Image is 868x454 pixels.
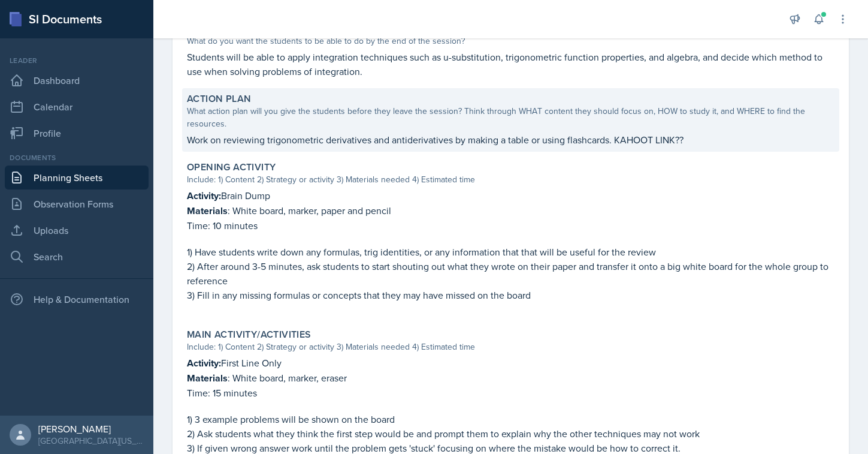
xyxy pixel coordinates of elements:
p: : White board, marker, paper and pencil [187,203,834,218]
p: 2) After around 3-5 minutes, ask students to start shouting out what they wrote on their paper an... [187,259,834,288]
strong: Materials [187,371,228,385]
p: Work on reviewing trigonometric derivatives and antiderivatives by making a table or using flashc... [187,133,834,147]
p: Time: 15 minutes [187,386,834,400]
a: Observation Forms [5,192,149,216]
p: 1) 3 example problems will be shown on the board [187,412,834,426]
strong: Activity: [187,189,221,203]
div: Help & Documentation [5,287,149,311]
a: Profile [5,121,149,145]
a: Search [5,245,149,269]
div: [PERSON_NAME] [38,423,144,435]
strong: Materials [187,204,228,218]
div: Leader [5,55,149,66]
p: 2) Ask students what they think the first step would be and prompt them to explain why the other ... [187,426,834,441]
div: Include: 1) Content 2) Strategy or activity 3) Materials needed 4) Estimated time [187,173,834,186]
p: 3) Fill in any missing formulas or concepts that they may have missed on the board [187,288,834,302]
a: Dashboard [5,68,149,92]
div: Include: 1) Content 2) Strategy or activity 3) Materials needed 4) Estimated time [187,341,834,353]
div: What do you want the students to be able to do by the end of the session? [187,35,834,47]
a: Planning Sheets [5,166,149,190]
div: Documents [5,152,149,163]
p: : White board, marker, eraser [187,371,834,386]
label: Action Plan [187,93,251,105]
a: Calendar [5,95,149,119]
a: Uploads [5,218,149,242]
p: First Line Only [187,356,834,371]
p: Students will be able to apply integration techniques such as u-substitution, trigonometric funct... [187,50,834,79]
label: Main Activity/Activities [187,329,311,341]
p: 1) Have students write down any formulas, trig identities, or any information that that will be u... [187,245,834,259]
strong: Activity: [187,356,221,370]
p: Brain Dump [187,188,834,203]
p: Time: 10 minutes [187,218,834,233]
div: [GEOGRAPHIC_DATA][US_STATE] in [GEOGRAPHIC_DATA] [38,435,144,447]
label: Opening Activity [187,161,276,173]
div: What action plan will you give the students before they leave the session? Think through WHAT con... [187,105,834,130]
